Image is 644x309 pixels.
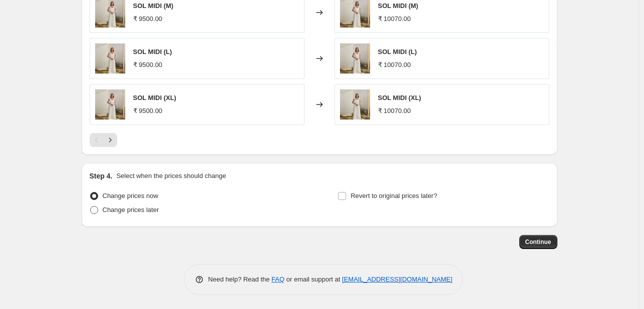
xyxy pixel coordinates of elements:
[133,14,163,24] div: ₹ 9500.00
[378,2,419,9] span: SOL MIDI (M)
[378,60,411,70] div: ₹ 10070.00
[103,133,117,147] button: Next
[271,275,284,283] a: FAQ
[340,89,370,119] img: Araish-0850copy_80x.jpg
[351,192,437,199] span: Revert to original prices later?
[103,206,159,213] span: Change prices later
[90,133,117,147] nav: Pagination
[208,275,272,283] span: Need help? Read the
[133,60,163,70] div: ₹ 9500.00
[116,171,226,181] p: Select when the prices should change
[378,14,411,24] div: ₹ 10070.00
[525,238,551,246] span: Continue
[133,2,174,9] span: SOL MIDI (M)
[519,235,557,249] button: Continue
[340,43,370,73] img: Araish-0850copy_80x.jpg
[133,106,163,116] div: ₹ 9500.00
[342,275,452,283] a: [EMAIL_ADDRESS][DOMAIN_NAME]
[378,94,421,101] span: SOL MIDI (XL)
[103,192,158,199] span: Change prices now
[378,106,411,116] div: ₹ 10070.00
[95,43,125,73] img: Araish-0850copy_80x.jpg
[90,171,113,181] h2: Step 4.
[95,89,125,119] img: Araish-0850copy_80x.jpg
[378,48,417,55] span: SOL MIDI (L)
[133,94,176,101] span: SOL MIDI (XL)
[133,48,172,55] span: SOL MIDI (L)
[284,275,342,283] span: or email support at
